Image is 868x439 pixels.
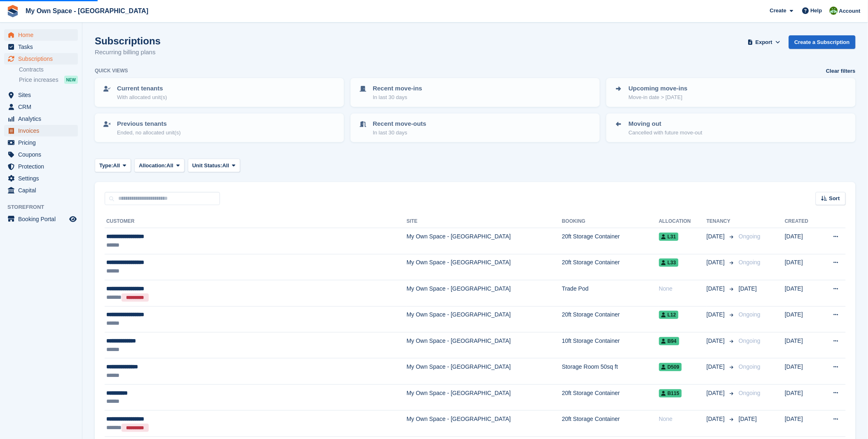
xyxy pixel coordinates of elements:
[4,113,78,125] a: menu
[4,41,78,53] a: menu
[19,75,78,84] a: Price increases NEW
[117,129,181,137] p: Ended, no allocated unit(s)
[629,84,688,93] p: Upcoming move-ins
[117,119,181,129] p: Previous tenants
[707,232,726,241] span: [DATE]
[739,416,757,422] span: [DATE]
[659,233,679,241] span: L31
[134,159,185,172] button: Allocation: All
[707,284,726,293] span: [DATE]
[607,79,855,106] a: Upcoming move-ins Move-in date > [DATE]
[18,89,68,101] span: Sites
[351,79,599,106] a: Recent move-ins In last 30 days
[562,358,659,384] td: Storage Room 50sq ft
[659,215,707,228] th: Allocation
[166,162,173,170] span: All
[707,215,735,228] th: Tenancy
[373,119,426,129] p: Recent move-outs
[4,149,78,160] a: menu
[407,384,562,410] td: My Own Space - [GEOGRAPHIC_DATA]
[659,337,679,345] span: B94
[192,162,222,170] span: Unit Status:
[785,215,820,228] th: Created
[18,125,68,136] span: Invoices
[4,173,78,184] a: menu
[746,35,782,49] button: Export
[95,159,131,172] button: Type: All
[407,280,562,306] td: My Own Space - [GEOGRAPHIC_DATA]
[629,119,702,129] p: Moving out
[707,258,726,267] span: [DATE]
[629,129,702,137] p: Cancelled with future move-out
[18,213,68,225] span: Booking Portal
[7,203,82,211] span: Storefront
[562,228,659,254] td: 20ft Storage Container
[739,259,760,266] span: Ongoing
[785,306,820,332] td: [DATE]
[407,358,562,384] td: My Own Space - [GEOGRAPHIC_DATA]
[373,93,422,102] p: In last 30 days
[18,149,68,160] span: Coupons
[351,114,599,141] a: Recent move-outs In last 30 days
[407,215,562,228] th: Site
[785,358,820,384] td: [DATE]
[18,137,68,148] span: Pricing
[18,161,68,172] span: Protection
[96,79,343,106] a: Current tenants With allocated unit(s)
[105,215,407,228] th: Customer
[99,162,113,170] span: Type:
[117,93,167,102] p: With allocated unit(s)
[562,215,659,228] th: Booking
[739,285,757,292] span: [DATE]
[785,254,820,280] td: [DATE]
[4,185,78,196] a: menu
[188,159,240,172] button: Unit Status: All
[18,173,68,184] span: Settings
[830,7,838,15] img: Keely
[95,67,128,74] h6: Quick views
[785,384,820,410] td: [DATE]
[562,384,659,410] td: 20ft Storage Container
[811,7,822,15] span: Help
[789,35,856,49] a: Create a Subscription
[707,337,726,345] span: [DATE]
[19,76,58,84] span: Price increases
[785,332,820,358] td: [DATE]
[839,7,861,15] span: Account
[659,389,682,397] span: B115
[785,280,820,306] td: [DATE]
[407,306,562,332] td: My Own Space - [GEOGRAPHIC_DATA]
[18,185,68,196] span: Capital
[19,66,78,74] a: Contracts
[96,114,343,141] a: Previous tenants Ended, no allocated unit(s)
[739,363,760,370] span: Ongoing
[562,280,659,306] td: Trade Pod
[18,113,68,125] span: Analytics
[407,411,562,437] td: My Own Space - [GEOGRAPHIC_DATA]
[117,84,167,93] p: Current tenants
[826,67,856,75] a: Clear filters
[18,29,68,41] span: Home
[373,84,422,93] p: Recent move-ins
[22,4,152,18] a: My Own Space - [GEOGRAPHIC_DATA]
[739,390,760,396] span: Ongoing
[785,411,820,437] td: [DATE]
[707,389,726,397] span: [DATE]
[222,162,229,170] span: All
[659,311,679,319] span: L12
[659,284,707,293] div: None
[707,415,726,423] span: [DATE]
[607,114,855,141] a: Moving out Cancelled with future move-out
[770,7,786,15] span: Create
[659,415,707,423] div: None
[7,5,19,17] img: stora-icon-8386f47178a22dfd0bd8f6a31ec36ba5ce8667c1dd55bd0f319d3a0aa187defe.svg
[707,363,726,371] span: [DATE]
[64,76,78,84] div: NEW
[407,332,562,358] td: My Own Space - [GEOGRAPHIC_DATA]
[139,162,166,170] span: Allocation:
[562,306,659,332] td: 20ft Storage Container
[562,254,659,280] td: 20ft Storage Container
[756,38,772,46] span: Export
[739,311,760,318] span: Ongoing
[629,93,688,102] p: Move-in date > [DATE]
